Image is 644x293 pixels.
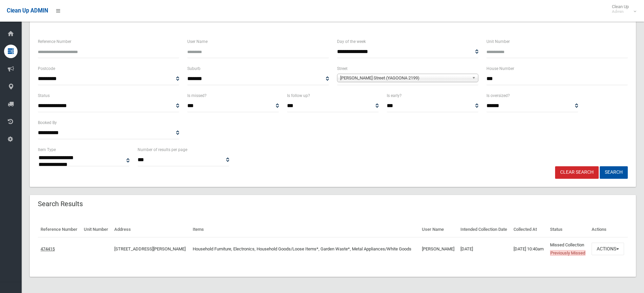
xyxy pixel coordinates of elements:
[486,65,514,72] label: House Number
[38,65,55,72] label: Postcode
[138,146,187,153] label: Number of results per page
[287,92,310,99] label: Is follow up?
[547,237,589,261] td: Missed Collection
[547,222,589,237] th: Status
[41,246,55,251] a: 474415
[609,4,636,14] span: Clean Up
[592,243,624,255] button: Actions
[337,38,366,45] label: Day of the week
[458,222,511,237] th: Intended Collection Date
[38,38,71,45] label: Reference Number
[190,237,419,261] td: Household Furniture, Electronics, Household Goods/Loose Items*, Garden Waste*, Metal Appliances/W...
[511,237,547,261] td: [DATE] 10:40am
[81,222,112,237] th: Unit Number
[187,38,208,45] label: User Name
[458,237,511,261] td: [DATE]
[187,92,207,99] label: Is missed?
[612,9,629,14] small: Admin
[112,222,190,237] th: Address
[7,7,48,14] span: Clean Up ADMIN
[486,38,510,45] label: Unit Number
[30,197,91,211] header: Search Results
[38,92,50,99] label: Status
[337,65,348,72] label: Street
[38,146,56,153] label: Item Type
[187,65,200,72] label: Suburb
[419,222,458,237] th: User Name
[114,246,186,251] a: [STREET_ADDRESS][PERSON_NAME]
[38,119,57,126] label: Booked By
[550,250,586,256] span: Previously Missed
[387,92,402,99] label: Is early?
[511,222,547,237] th: Collected At
[589,222,628,237] th: Actions
[555,166,599,179] a: Clear Search
[340,74,469,82] span: [PERSON_NAME] Street (YAGOONA 2199)
[38,222,81,237] th: Reference Number
[190,222,419,237] th: Items
[486,92,510,99] label: Is oversized?
[419,237,458,261] td: [PERSON_NAME]
[600,166,628,179] button: Search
